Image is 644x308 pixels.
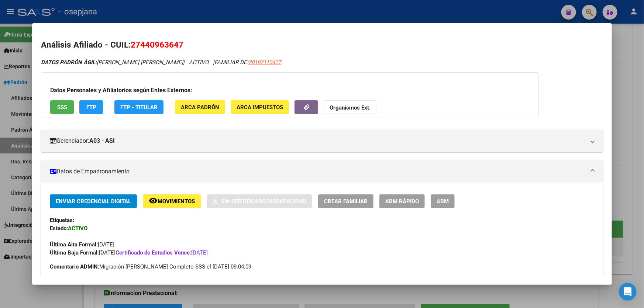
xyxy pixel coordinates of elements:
button: ABM Rápido [379,194,425,208]
span: ABM Rápido [385,198,419,205]
span: FAMILIAR DE: [214,59,281,66]
button: FTP [79,100,103,114]
span: [DATE] [50,241,114,248]
span: FTP [86,104,96,111]
h2: Análisis Afiliado - CUIL: [41,39,603,51]
strong: Última Baja Formal: [50,249,99,256]
span: Movimientos [158,198,195,205]
strong: A03 - ASI [89,136,115,145]
h3: Datos Personales y Afiliatorios según Entes Externos: [50,86,530,95]
span: SSS [57,104,67,111]
button: FTP - Titular [114,100,163,114]
button: ABM [431,194,455,208]
mat-panel-title: Datos de Empadronamiento [50,167,585,176]
mat-panel-title: Gerenciador: [50,136,585,145]
i: | ACTIVO | [41,59,281,66]
span: Enviar Credencial Digital [56,198,131,205]
strong: Organismos Ext. [330,104,371,111]
strong: Etiquetas: [50,217,74,224]
mat-expansion-panel-header: Datos de Empadronamiento [41,160,603,183]
span: ARCA Padrón [181,104,219,111]
span: 27440963647 [131,40,183,49]
span: ABM [437,198,449,205]
strong: Última Alta Formal: [50,241,98,248]
button: Sin Certificado Discapacidad [207,194,312,208]
strong: ACTIVO [68,225,87,232]
span: [DATE] [50,249,116,256]
button: ARCA Impuestos [231,100,289,114]
button: Crear Familiar [318,194,373,208]
mat-icon: remove_red_eye [149,196,158,205]
span: 20182110427 [248,59,281,66]
span: ARCA Impuestos [237,104,283,111]
strong: Certificado de Estudios Vence: [116,249,191,256]
div: Open Intercom Messenger [619,283,637,301]
span: Crear Familiar [324,198,368,205]
strong: Estado: [50,225,68,232]
button: Enviar Credencial Digital [50,194,137,208]
span: [PERSON_NAME] [PERSON_NAME] [41,59,183,66]
strong: DATOS PADRÓN ÁGIL: [41,59,97,66]
button: SSS [50,100,74,114]
span: Migración [PERSON_NAME] Completo SSS el [DATE] 09:04:09 [50,263,251,271]
button: Organismos Ext. [324,100,376,114]
strong: Comentario ADMIN: [50,263,99,270]
span: [DATE] [116,249,208,256]
span: Sin Certificado Discapacidad [221,198,306,205]
mat-expansion-panel-header: Gerenciador:A03 - ASI [41,130,603,152]
span: FTP - Titular [120,104,158,111]
button: ARCA Padrón [175,100,225,114]
button: Movimientos [143,194,201,208]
